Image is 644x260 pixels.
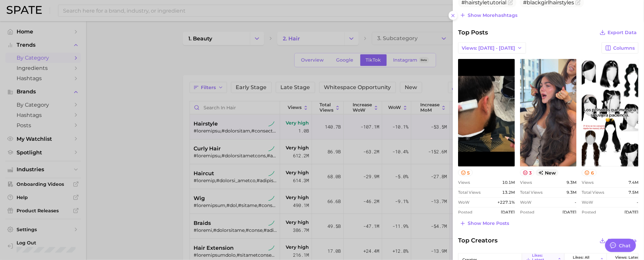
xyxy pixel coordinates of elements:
button: Show morehashtags [458,11,519,20]
span: [DATE] [501,210,515,215]
span: WoW [458,200,470,205]
span: 13.2m [502,190,515,195]
span: Total Views [458,190,481,195]
button: Show more posts [458,219,511,228]
span: Views [520,180,532,185]
span: Top Creators [458,236,498,245]
button: 3 [520,169,535,176]
span: Views [582,180,594,185]
span: Views [458,180,470,185]
button: Export Data [598,236,639,245]
span: Export Data [608,238,637,244]
span: 9.3m [567,180,577,185]
span: Columns [614,45,635,51]
span: Show more posts [468,221,509,227]
span: Export Data [608,30,637,35]
span: Posted [582,210,596,215]
span: - [575,200,577,205]
span: [DATE] [563,210,577,215]
button: Export Data [598,28,639,37]
button: 5 [458,169,473,176]
span: +227.1% [498,200,515,205]
span: Total Views [520,190,543,195]
span: WoW [520,200,532,205]
span: [DATE] [625,210,639,215]
span: Show more hashtags [468,13,518,18]
span: 7.5m [629,190,639,195]
span: - [637,200,639,205]
span: WoW [582,200,594,205]
span: 10.1m [502,180,515,185]
button: Columns [602,42,639,54]
button: 6 [582,169,597,176]
span: Total Views [582,190,605,195]
span: Views: [DATE] - [DATE] [462,45,515,51]
span: 9.3m [567,190,577,195]
span: 7.4m [629,180,639,185]
button: Views: [DATE] - [DATE] [458,42,526,54]
span: Posted [520,210,535,215]
span: Top Posts [458,28,488,37]
span: Posted [458,210,473,215]
span: new [536,169,559,176]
